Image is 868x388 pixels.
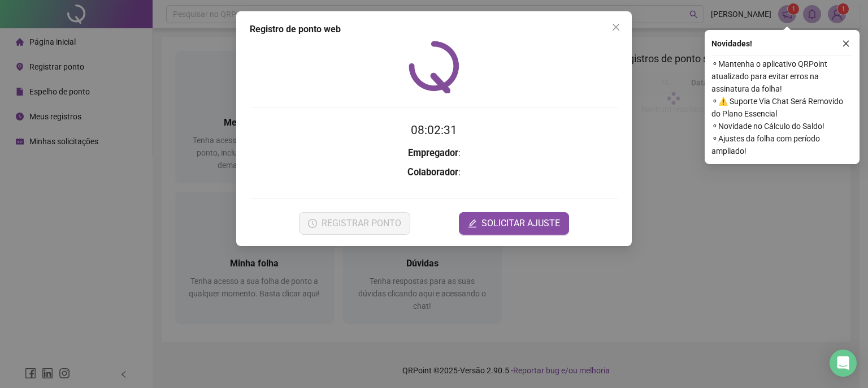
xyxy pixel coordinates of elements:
[250,146,618,161] h3: :
[711,132,853,157] span: ⚬ Ajustes da folha com período ampliado!
[411,123,457,137] time: 08:02:31
[830,350,857,377] div: Open Intercom Messenger
[607,18,625,36] button: Close
[459,212,569,235] button: editSOLICITAR AJUSTE
[481,217,560,230] span: SOLICITAR AJUSTE
[842,40,850,48] span: close
[299,212,410,235] button: REGISTRAR PONTO
[711,58,853,95] span: ⚬ Mantenha o aplicativo QRPoint atualizado para evitar erros na assinatura da folha!
[409,41,459,93] img: QRPoint
[711,37,752,50] span: Novidades !
[711,120,853,132] span: ⚬ Novidade no Cálculo do Saldo!
[408,148,458,158] strong: Empregador
[468,219,477,228] span: edit
[250,23,618,36] div: Registro de ponto web
[711,95,853,120] span: ⚬ ⚠️ Suporte Via Chat Será Removido do Plano Essencial
[407,167,458,178] strong: Colaborador
[250,165,618,180] h3: :
[611,23,620,32] span: close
